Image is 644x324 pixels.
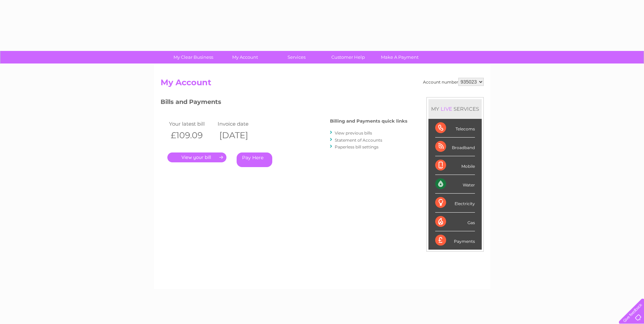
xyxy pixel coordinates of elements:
[217,51,273,64] a: My Account
[335,138,382,143] a: Statement of Accounts
[269,51,325,64] a: Services
[439,106,454,112] div: LIVE
[161,97,407,109] h3: Bills and Payments
[216,119,265,128] td: Invoice date
[320,51,376,64] a: Customer Help
[167,128,216,142] th: £109.09
[335,144,379,149] a: Paperless bill settings
[435,138,475,156] div: Broadband
[167,119,216,128] td: Your latest bill
[161,78,484,91] h2: My Account
[435,213,475,231] div: Gas
[330,119,407,124] h4: Billing and Payments quick links
[435,194,475,212] div: Electricity
[428,99,482,119] div: MY SERVICES
[237,152,272,167] a: Pay Here
[216,128,265,142] th: [DATE]
[372,51,428,64] a: Make A Payment
[167,152,226,162] a: .
[165,51,221,64] a: My Clear Business
[435,175,475,194] div: Water
[435,119,475,138] div: Telecoms
[335,130,372,136] a: View previous bills
[435,156,475,175] div: Mobile
[423,78,484,86] div: Account number
[435,231,475,250] div: Payments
